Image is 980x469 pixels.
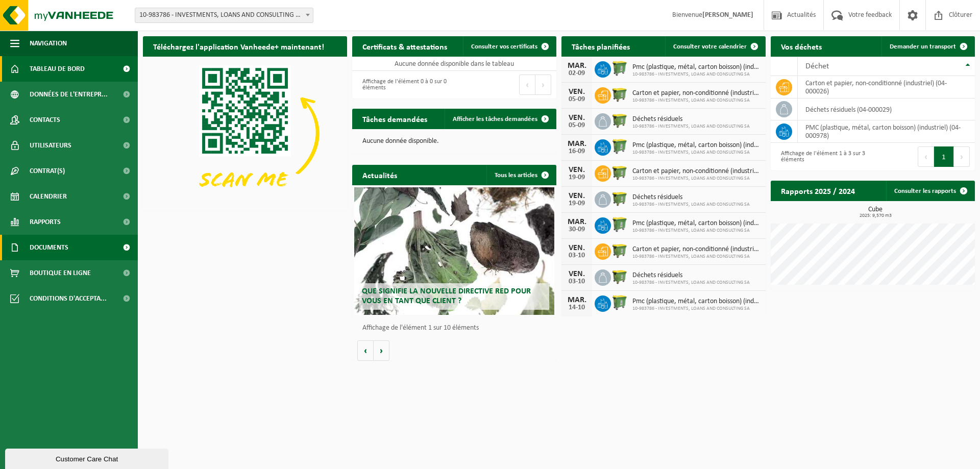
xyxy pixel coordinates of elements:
span: Consulter votre calendrier [673,43,747,50]
div: MAR. [567,296,587,304]
span: 10-983786 - INVESTMENTS, LOANS AND CONSULTING SA [632,202,750,208]
td: PMC (plastique, métal, carton boisson) (industriel) (04-000978) [798,120,975,143]
span: Déchets résiduels [632,193,750,202]
span: Utilisateurs [30,133,71,158]
span: Que signifie la nouvelle directive RED pour vous en tant que client ? [362,287,531,305]
h2: Vos déchets [771,36,832,56]
div: MAR. [567,140,587,148]
h3: Cube [776,206,975,218]
img: WB-1100-HPE-GN-50 [611,190,628,207]
img: WB-1100-HPE-GN-50 [611,242,628,259]
strong: [PERSON_NAME] [702,11,753,19]
h2: Actualités [352,165,407,185]
button: Previous [519,75,535,95]
div: VEN. [567,114,587,122]
span: Pmc (plastique, métal, carton boisson) (industriel) [632,141,761,150]
h2: Certificats & attestations [352,36,457,56]
div: 03-10 [567,252,587,259]
img: WB-0770-HPE-GN-50 [611,294,628,311]
span: Demander un transport [890,43,956,50]
img: WB-1100-HPE-GN-50 [611,268,628,285]
div: Affichage de l'élément 1 à 3 sur 3 éléments [776,145,868,168]
img: WB-1100-HPE-GN-50 [611,112,628,129]
span: Données de l'entrepr... [30,82,108,107]
img: WB-1100-HPE-GN-50 [611,164,628,181]
button: Next [954,146,970,167]
span: Contrat(s) [30,158,65,184]
img: WB-1100-HPE-GN-50 [611,86,628,103]
img: WB-0770-HPE-GN-50 [611,138,628,155]
h2: Tâches demandées [352,109,437,129]
div: VEN. [567,192,587,200]
span: 10-983786 - INVESTMENTS, LOANS AND CONSULTING SA [632,71,761,78]
div: 05-09 [567,96,587,103]
div: 19-09 [567,200,587,207]
span: Rapports [30,209,61,235]
button: Vorige [357,340,374,361]
div: VEN. [567,88,587,96]
span: Carton et papier, non-conditionné (industriel) [632,245,761,254]
span: Afficher les tâches demandées [453,116,537,122]
img: Download de VHEPlus App [143,57,347,210]
a: Consulter vos certificats [463,36,555,57]
a: Consulter votre calendrier [665,36,765,57]
a: Demander un transport [881,36,974,57]
span: Contacts [30,107,60,133]
div: MAR. [567,62,587,70]
span: Pmc (plastique, métal, carton boisson) (industriel) [632,63,761,71]
img: WB-0770-HPE-GN-50 [611,216,628,233]
span: 10-983786 - INVESTMENTS, LOANS AND CONSULTING SA [632,280,750,286]
span: Déchets résiduels [632,115,750,124]
div: VEN. [567,166,587,174]
button: Previous [918,146,934,167]
span: 10-983786 - INVESTMENTS, LOANS AND CONSULTING SA [632,306,761,312]
span: Documents [30,235,68,260]
img: WB-0770-HPE-GN-50 [611,60,628,77]
span: 10-983786 - INVESTMENTS, LOANS AND CONSULTING SA [632,124,750,130]
button: Volgende [374,340,389,361]
button: Next [535,75,551,95]
span: Carton et papier, non-conditionné (industriel) [632,167,761,176]
button: 1 [934,146,954,167]
span: Navigation [30,31,67,56]
span: Pmc (plastique, métal, carton boisson) (industriel) [632,298,761,306]
h2: Tâches planifiées [561,36,640,56]
div: 03-10 [567,278,587,285]
div: 19-09 [567,174,587,181]
span: Boutique en ligne [30,260,91,286]
div: 14-10 [567,304,587,311]
div: MAR. [567,218,587,226]
h2: Téléchargez l'application Vanheede+ maintenant! [143,36,334,56]
div: VEN. [567,244,587,252]
iframe: chat widget [5,447,170,469]
span: 10-983786 - INVESTMENTS, LOANS AND CONSULTING SA - TUBIZE [135,8,313,23]
div: VEN. [567,270,587,278]
span: 10-983786 - INVESTMENTS, LOANS AND CONSULTING SA [632,150,761,156]
div: 30-09 [567,226,587,233]
span: 2025: 9,570 m3 [776,213,975,218]
span: Déchets résiduels [632,271,750,280]
span: Tableau de bord [30,56,85,82]
a: Afficher les tâches demandées [445,109,555,129]
td: déchets résiduels (04-000029) [798,98,975,120]
p: Affichage de l'élément 1 sur 10 éléments [362,325,551,332]
div: 16-09 [567,148,587,155]
span: 10-983786 - INVESTMENTS, LOANS AND CONSULTING SA [632,176,761,182]
p: Aucune donnée disponible. [362,138,546,145]
a: Tous les articles [486,165,555,185]
span: 10-983786 - INVESTMENTS, LOANS AND CONSULTING SA [632,254,761,260]
a: Consulter les rapports [886,181,974,201]
span: Conditions d'accepta... [30,286,107,311]
span: Pmc (plastique, métal, carton boisson) (industriel) [632,219,761,228]
td: carton et papier, non-conditionné (industriel) (04-000026) [798,76,975,98]
div: Affichage de l'élément 0 à 0 sur 0 éléments [357,73,449,96]
div: 05-09 [567,122,587,129]
h2: Rapports 2025 / 2024 [771,181,865,201]
span: 10-983786 - INVESTMENTS, LOANS AND CONSULTING SA [632,228,761,234]
div: 02-09 [567,70,587,77]
span: Carton et papier, non-conditionné (industriel) [632,89,761,97]
td: Aucune donnée disponible dans le tableau [352,57,556,71]
span: 10-983786 - INVESTMENTS, LOANS AND CONSULTING SA [632,97,761,104]
span: Déchet [805,62,829,70]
